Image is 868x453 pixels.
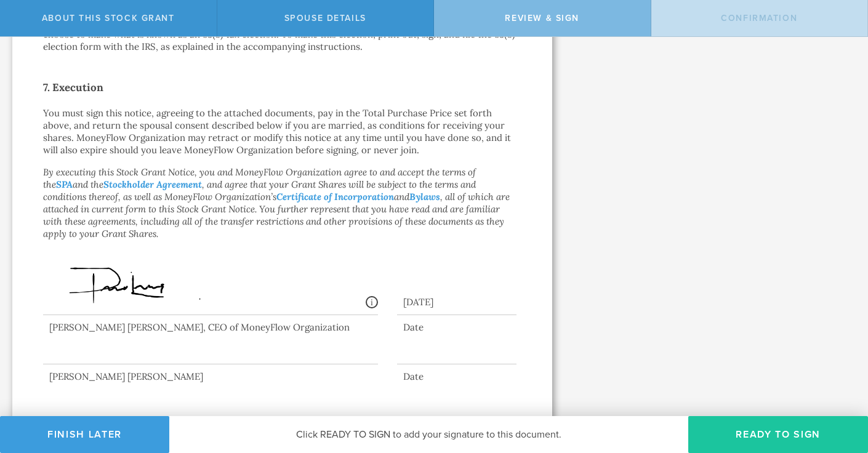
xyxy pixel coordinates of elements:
button: Ready to Sign [688,416,868,453]
a: Bylaws [409,191,440,202]
a: Stockholder Agreement [103,178,202,190]
a: SPA [56,178,73,190]
iframe: Chat Widget [806,357,868,416]
div: Date [397,371,516,383]
div: [PERSON_NAME] [PERSON_NAME] [43,371,378,383]
h2: 7. Execution [43,78,521,97]
span: Review & Sign [505,13,579,23]
p: You must sign this notice, agreeing to the attached documents, pay in the Total Purchase Price se... [43,107,521,156]
em: By executing this Stock Grant Notice, you and MoneyFlow Organization agree to and accept the term... [43,166,510,239]
span: Click READY TO SIGN to add your signature to this document. [296,428,561,441]
a: Certificate of Incorporation [276,191,394,202]
span: Spouse Details [284,13,366,23]
span: Confirmation [721,13,797,23]
div: [DATE] [397,284,516,315]
span: About this stock grant [42,13,175,23]
img: AAAAAGSURBVAMAHyTGDvtEn1QAAAAASUVORK5CYII= [49,256,275,318]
